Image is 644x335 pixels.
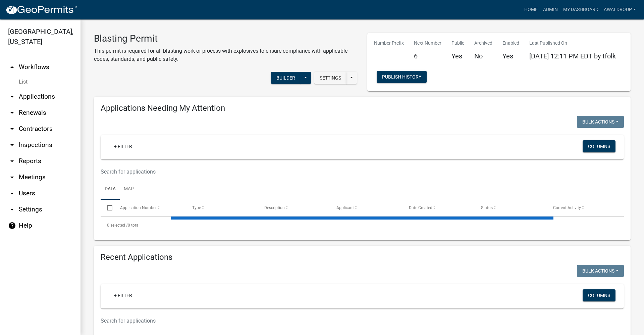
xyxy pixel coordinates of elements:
span: Applicant [336,205,354,210]
h5: 6 [414,52,441,60]
input: Search for applications [101,314,535,328]
button: Bulk Actions [577,116,624,128]
span: Current Activity [553,205,581,210]
datatable-header-cell: Type [186,200,258,216]
p: Next Number [414,40,441,47]
i: arrow_drop_down [8,189,16,197]
a: Data [101,179,120,200]
div: 0 total [101,217,624,234]
span: [DATE] 12:11 PM EDT by tfolk [529,52,616,60]
button: Settings [314,72,346,84]
a: + Filter [109,140,138,152]
wm-modal-confirm: Workflow Publish History [377,75,427,80]
a: Home [522,3,540,16]
span: 0 selected / [107,223,128,228]
span: Application Number [120,205,157,210]
h4: Recent Applications [101,252,624,262]
datatable-header-cell: Select [101,200,113,216]
i: arrow_drop_down [8,125,16,133]
p: Enabled [502,40,519,47]
i: arrow_drop_down [8,205,16,213]
p: Public [451,40,464,47]
a: Map [120,179,138,200]
button: Columns [583,289,615,301]
i: help [8,222,16,230]
button: Bulk Actions [577,265,624,277]
a: + Filter [109,289,138,301]
h5: Yes [502,52,519,60]
p: Number Prefix [374,40,404,47]
h5: No [474,52,492,60]
i: arrow_drop_down [8,109,16,117]
h4: Applications Needing My Attention [101,103,624,113]
a: awaldroup [601,3,639,16]
span: Date Created [409,205,432,210]
p: Last Published On [529,40,616,47]
i: arrow_drop_down [8,173,16,181]
h5: Yes [451,52,464,60]
p: Archived [474,40,492,47]
datatable-header-cell: Application Number [113,200,185,216]
datatable-header-cell: Description [258,200,330,216]
span: Status [481,205,493,210]
button: Columns [583,140,615,152]
i: arrow_drop_down [8,93,16,101]
a: My Dashboard [560,3,601,16]
button: Builder [271,72,301,84]
input: Search for applications [101,165,535,179]
a: Admin [540,3,560,16]
i: arrow_drop_down [8,157,16,165]
span: Type [192,205,201,210]
i: arrow_drop_up [8,63,16,71]
datatable-header-cell: Applicant [330,200,402,216]
p: This permit is required for all blasting work or process with explosives to ensure compliance wit... [94,47,357,63]
datatable-header-cell: Current Activity [547,200,619,216]
button: Publish History [377,71,427,83]
span: Description [264,205,285,210]
datatable-header-cell: Status [475,200,547,216]
datatable-header-cell: Date Created [402,200,474,216]
h3: Blasting Permit [94,33,357,44]
i: arrow_drop_down [8,141,16,149]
